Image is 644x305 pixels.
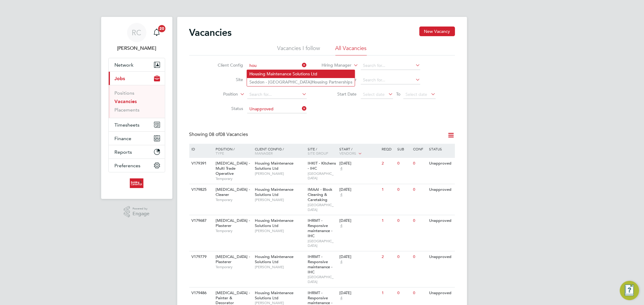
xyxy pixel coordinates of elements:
[396,144,412,154] div: Sub
[101,17,172,199] nav: Main navigation
[338,144,380,159] div: Start /
[133,206,149,211] span: Powered by
[115,122,140,128] span: Timesheets
[308,254,332,275] span: IHRMT - Responsive maintenance - IHC
[115,136,132,141] span: Finance
[216,228,252,233] span: Temporary
[109,85,165,118] div: Jobs
[380,158,396,169] div: 2
[339,291,379,296] div: [DATE]
[216,187,250,197] span: [MEDICAL_DATA] - Cleaner
[190,215,211,226] div: V179687
[189,131,249,138] div: Showing
[308,161,336,171] span: IHKIT - Kitchens - IHC
[216,161,250,176] span: [MEDICAL_DATA] - Multi Trade Operative
[339,223,343,228] span: 4
[308,275,336,284] span: [GEOGRAPHIC_DATA]
[412,215,428,226] div: 0
[216,197,252,202] span: Temporary
[308,151,328,156] span: Site Group
[339,259,343,265] span: 4
[255,151,273,156] span: Manager
[428,251,454,263] div: Unapproved
[247,61,307,70] input: Search for...
[216,265,252,269] span: Temporary
[216,176,252,181] span: Temporary
[209,131,220,137] span: 08 of
[339,296,343,301] span: 4
[115,107,140,113] a: Placements
[412,184,428,195] div: 0
[249,71,258,77] b: Hou
[130,178,143,188] img: buildingcareersuk-logo-retina.png
[396,158,412,169] div: 0
[132,29,142,36] span: RC
[151,23,163,42] a: 20
[317,62,351,68] label: Hiring Manager
[108,178,165,188] a: Go to home page
[380,288,396,299] div: 1
[109,145,165,159] button: Reports
[335,45,367,55] li: All Vacancies
[109,72,165,85] button: Jobs
[412,158,428,169] div: 0
[428,184,454,195] div: Unapproved
[190,184,211,195] div: V179825
[339,218,379,223] div: [DATE]
[277,45,320,55] li: Vacancies I follow
[255,228,305,233] span: [PERSON_NAME]
[380,251,396,263] div: 2
[306,144,338,158] div: Site /
[308,171,336,181] span: [GEOGRAPHIC_DATA]
[115,163,141,168] span: Preferences
[115,76,125,81] span: Jobs
[133,211,149,216] span: Engage
[216,151,224,156] span: Type
[216,218,250,228] span: [MEDICAL_DATA] - Plasterer
[363,92,385,97] span: Select date
[190,158,211,169] div: V179391
[108,45,165,52] span: Rhys Cook
[208,77,243,82] label: Site
[255,171,305,176] span: [PERSON_NAME]
[428,288,454,299] div: Unapproved
[396,251,412,263] div: 0
[108,23,165,52] a: RC[PERSON_NAME]
[380,144,396,154] div: Reqd
[216,254,250,264] span: [MEDICAL_DATA] - Plasterer
[208,106,243,111] label: Status
[109,132,165,145] button: Finance
[115,149,132,155] span: Reports
[620,281,639,300] button: Engage Resource Center
[115,99,137,104] a: Vacancies
[190,144,211,154] div: ID
[124,206,149,218] a: Powered byEngage
[339,254,379,259] div: [DATE]
[428,158,454,169] div: Unapproved
[412,251,428,263] div: 0
[158,25,165,32] span: 20
[380,184,396,195] div: 1
[339,161,379,166] div: [DATE]
[396,288,412,299] div: 0
[361,76,420,84] input: Search for...
[339,151,356,156] span: Vendors
[428,144,454,154] div: Status
[190,251,211,263] div: V179779
[208,62,243,68] label: Client Config
[255,197,305,202] span: [PERSON_NAME]
[211,144,253,158] div: Position /
[109,118,165,131] button: Timesheets
[412,144,428,154] div: Conf
[428,215,454,226] div: Unapproved
[253,144,306,158] div: Client Config /
[308,218,332,238] span: IHRMT - Responsive maintenance - IHC
[247,70,355,78] li: sing Maintenance Solutions Ltd
[412,288,428,299] div: 0
[109,159,165,172] button: Preferences
[189,27,232,39] h2: Vacancies
[247,105,307,113] input: Select one
[247,78,355,86] li: Seddon - [GEOGRAPHIC_DATA] sing Partnerships
[109,58,165,71] button: Network
[255,218,293,228] span: Housing Maintenance Solutions Ltd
